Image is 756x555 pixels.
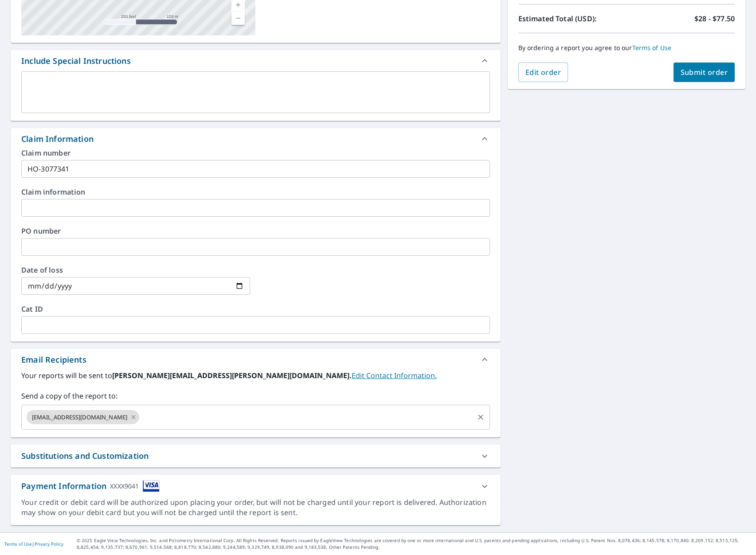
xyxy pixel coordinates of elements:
[27,410,139,424] div: [EMAIL_ADDRESS][DOMAIN_NAME]
[632,43,672,52] a: Terms of Use
[231,12,245,25] a: Current Level 17, Zoom Out
[518,63,568,82] button: Edit order
[21,266,250,274] label: Date of loss
[21,149,490,156] label: Claim number
[21,55,131,67] div: Include Special Instructions
[21,480,160,492] div: Payment Information
[352,371,437,380] a: EditContactInfo
[143,480,160,492] img: cardImage
[674,63,735,82] button: Submit order
[4,541,63,547] p: |
[474,411,487,423] button: Clear
[110,480,139,492] div: XXXX9041
[21,305,490,313] label: Cat ID
[11,50,501,71] div: Include Special Instructions
[21,188,490,195] label: Claim information
[11,445,501,467] div: Substitutions and Customization
[21,391,490,401] label: Send a copy of the report to:
[11,128,501,149] div: Claim Information
[4,541,32,547] a: Terms of Use
[27,413,133,422] span: [EMAIL_ADDRESS][DOMAIN_NAME]
[21,133,94,145] div: Claim Information
[35,541,63,547] a: Privacy Policy
[694,13,735,24] p: $28 - $77.50
[21,227,490,235] label: PO number
[518,44,735,52] p: By ordering a report you agree to our
[525,67,561,77] span: Edit order
[11,475,501,497] div: Payment InformationXXXX9041cardImage
[21,370,490,381] label: Your reports will be sent to
[112,371,352,380] b: [PERSON_NAME][EMAIL_ADDRESS][PERSON_NAME][DOMAIN_NAME].
[21,497,490,518] div: Your credit or debit card will be authorized upon placing your order, but will not be charged unt...
[681,67,728,77] span: Submit order
[21,354,86,366] div: Email Recipients
[21,450,149,462] div: Substitutions and Customization
[11,349,501,370] div: Email Recipients
[518,13,627,24] p: Estimated Total (USD):
[77,537,752,551] p: © 2025 Eagle View Technologies, Inc. and Pictometry International Corp. All Rights Reserved. Repo...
